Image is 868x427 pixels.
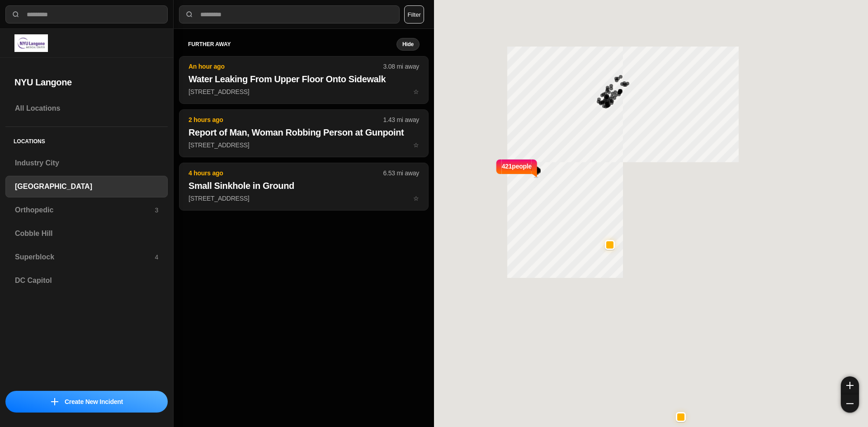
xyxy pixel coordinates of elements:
p: 421 people [502,161,532,181]
p: [STREET_ADDRESS] [189,141,419,150]
button: 4 hours ago6.53 mi awaySmall Sinkhole in Ground[STREET_ADDRESS]star [179,163,429,211]
button: iconCreate New Incident [5,391,168,413]
span: star [413,141,419,149]
p: 3 [155,206,158,215]
span: star [413,195,419,202]
button: Hide [396,38,420,51]
h2: Small Sinkhole in Ground [189,179,419,192]
span: star [413,88,419,95]
button: zoom-out [841,394,859,413]
button: Filter [404,5,424,23]
img: icon [51,398,58,405]
h3: DC Capitol [15,275,158,286]
p: 4 [155,253,158,262]
p: An hour ago [189,62,383,71]
p: 3.08 mi away [383,62,419,71]
a: 2 hours ago1.43 mi awayReport of Man, Woman Robbing Person at Gunpoint[STREET_ADDRESS]star [179,141,429,149]
img: search [185,10,194,19]
img: zoom-in [846,382,854,389]
button: An hour ago3.08 mi awayWater Leaking From Upper Floor Onto Sidewalk[STREET_ADDRESS]star [179,56,429,104]
h3: Orthopedic [15,205,155,216]
img: zoom-out [846,400,854,407]
a: Cobble Hill [5,223,168,244]
h5: Locations [5,127,168,152]
p: [STREET_ADDRESS] [189,87,419,96]
button: zoom-in [841,376,859,394]
h3: Industry City [15,158,158,169]
p: 4 hours ago [189,169,383,178]
button: 2 hours ago1.43 mi awayReport of Man, Woman Robbing Person at Gunpoint[STREET_ADDRESS]star [179,109,429,157]
a: Orthopedic3 [5,199,168,221]
a: 4 hours ago6.53 mi awaySmall Sinkhole in Ground[STREET_ADDRESS]star [179,194,429,202]
p: 1.43 mi away [383,115,419,124]
a: Superblock4 [5,246,168,268]
img: notch [495,158,502,178]
img: logo [14,34,48,52]
a: [GEOGRAPHIC_DATA] [5,176,168,197]
img: notch [532,158,538,178]
h2: Report of Man, Woman Robbing Person at Gunpoint [189,126,419,139]
img: search [11,10,20,19]
a: All Locations [5,98,168,119]
a: DC Capitol [5,270,168,291]
h3: Cobble Hill [15,228,158,239]
small: Hide [402,41,414,48]
h3: Superblock [15,252,155,263]
a: An hour ago3.08 mi awayWater Leaking From Upper Floor Onto Sidewalk[STREET_ADDRESS]star [179,88,429,95]
p: 2 hours ago [189,115,383,124]
h5: further away [188,41,396,48]
p: [STREET_ADDRESS] [189,194,419,203]
h2: NYU Langone [14,76,159,89]
h2: Water Leaking From Upper Floor Onto Sidewalk [189,73,419,85]
h3: [GEOGRAPHIC_DATA] [15,181,158,192]
a: Industry City [5,152,168,174]
p: 6.53 mi away [383,169,419,178]
h3: All Locations [15,103,158,114]
p: Create New Incident [65,397,123,406]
